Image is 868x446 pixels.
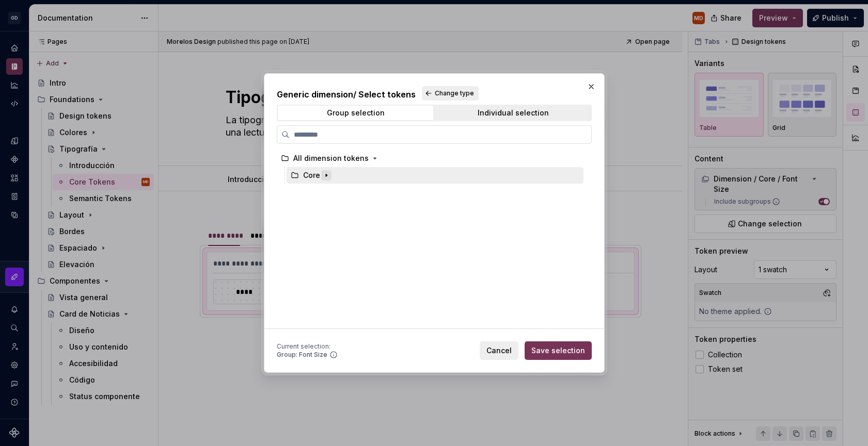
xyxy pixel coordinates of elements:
[303,170,320,180] div: Core
[277,351,327,359] div: Group: Font Size
[293,153,369,163] div: All dimension tokens
[525,341,592,360] button: Save selection
[477,109,548,117] div: Individual selection
[531,345,585,356] span: Save selection
[486,345,512,356] span: Cancel
[277,86,592,101] h2: Generic dimension / Select tokens
[422,86,479,101] button: Change type
[480,341,518,360] button: Cancel
[326,109,384,117] div: Group selection
[277,342,338,351] div: Current selection :
[435,89,474,97] span: Change type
